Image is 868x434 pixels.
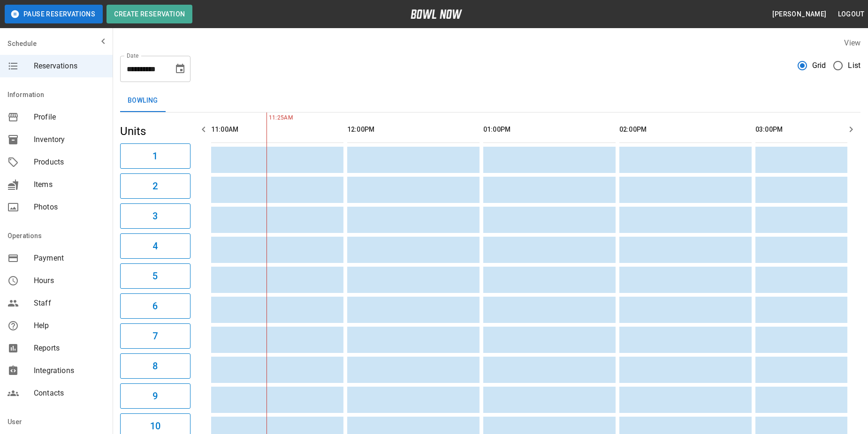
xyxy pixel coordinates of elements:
[34,60,105,72] span: Reservations
[120,293,190,319] button: 6
[34,275,105,286] span: Hours
[34,320,105,331] span: Help
[120,353,190,379] button: 8
[769,6,830,23] button: [PERSON_NAME]
[120,233,190,259] button: 4
[152,299,158,314] h6: 6
[120,323,190,349] button: 7
[34,253,105,264] span: Payment
[120,143,190,169] button: 1
[812,60,826,71] span: Grid
[211,116,343,143] th: 11:00AM
[120,124,190,139] h5: Units
[34,388,105,399] span: Contacts
[152,269,158,284] h6: 5
[120,90,166,112] button: Bowling
[411,9,462,19] img: logo
[34,343,105,354] span: Reports
[120,203,190,229] button: 3
[152,389,158,404] h6: 9
[152,329,158,344] h6: 7
[120,383,190,409] button: 9
[266,113,269,123] span: 11:25AM
[347,116,480,143] th: 12:00PM
[34,134,105,145] span: Inventory
[34,157,105,168] span: Products
[844,38,860,47] label: View
[483,116,616,143] th: 01:00PM
[107,5,192,23] button: Create Reservation
[34,298,105,309] span: Staff
[34,365,105,376] span: Integrations
[5,5,103,23] button: Pause Reservations
[150,419,160,434] h6: 10
[152,239,158,254] h6: 4
[120,263,190,289] button: 5
[120,90,860,112] div: inventory tabs
[848,60,860,71] span: List
[34,202,105,213] span: Photos
[152,359,158,374] h6: 8
[152,209,158,224] h6: 3
[34,179,105,190] span: Items
[152,149,158,164] h6: 1
[152,179,158,194] h6: 2
[120,173,190,199] button: 2
[171,60,190,78] button: Choose date, selected date is Sep 26, 2025
[834,6,868,23] button: Logout
[34,112,105,123] span: Profile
